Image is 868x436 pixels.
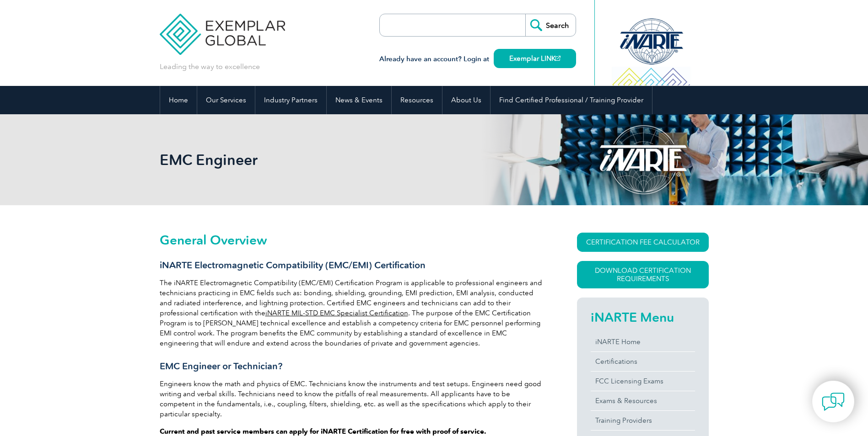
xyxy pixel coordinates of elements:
h3: EMC Engineer or Technician? [160,361,544,372]
h3: Already have an account? Login at [379,53,576,65]
p: Engineers know the math and physics of EMC. Technicians know the instruments and test setups. Eng... [160,379,544,419]
input: Search [525,14,576,36]
h1: EMC Engineer [160,151,511,169]
a: About Us [442,86,490,114]
a: iNARTE Home [591,332,695,351]
img: open_square.png [555,56,561,61]
p: Leading the way to excellence [160,62,260,72]
img: contact-chat.png [822,390,845,413]
a: CERTIFICATION FEE CALCULATOR [577,233,709,252]
a: Training Providers [591,411,695,430]
a: Exemplar LINK [494,49,576,68]
h2: General Overview [160,233,544,247]
strong: Current and past service members can apply for iNARTE Certification for free with proof of service. [160,427,486,436]
h2: iNARTE Menu [591,310,695,324]
a: News & Events [327,86,391,114]
a: Certifications [591,352,695,371]
a: Exams & Resources [591,391,695,410]
p: The iNARTE Electromagnetic Compatibility (EMC/EMI) Certification Program is applicable to profess... [160,278,544,348]
h3: iNARTE Electromagnetic Compatibility (EMC/EMI) Certification [160,260,544,271]
a: Find Certified Professional / Training Provider [491,86,652,114]
a: FCC Licensing Exams [591,372,695,391]
a: Download Certification Requirements [577,261,709,288]
a: iNARTE MIL-STD EMC Specialist Certification [265,309,408,317]
a: Home [160,86,197,114]
a: Industry Partners [255,86,326,114]
a: Resources [392,86,442,114]
a: Our Services [197,86,255,114]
